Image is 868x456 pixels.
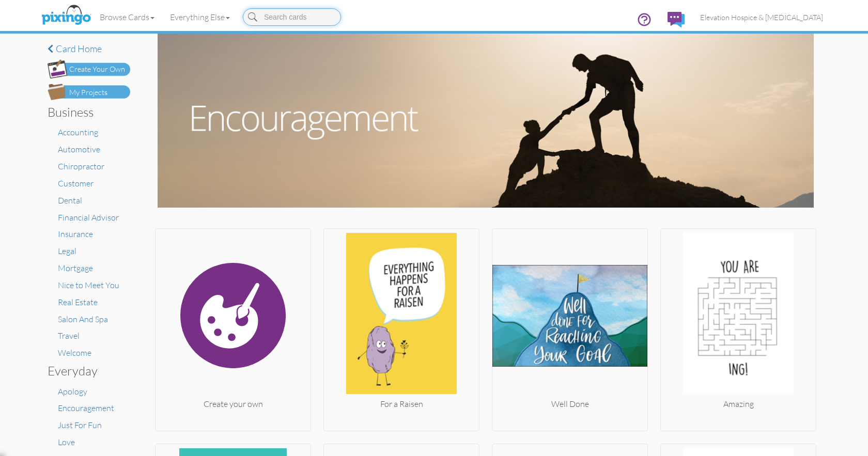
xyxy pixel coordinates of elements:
img: encouragement.jpg [158,34,813,208]
a: Browse Cards [92,4,162,30]
div: Well Done [492,398,647,410]
div: Create your own [156,398,311,410]
a: Salon And Spa [58,314,108,324]
a: Card home [48,44,130,54]
a: Encouragement [58,403,114,413]
div: Create Your Own [69,64,125,75]
a: Insurance [58,229,93,239]
h3: Business [48,105,122,119]
a: Just For Fun [58,420,102,430]
img: 20250312-230422-6f61fa734f9c-250.jpg [661,233,816,398]
span: Elevation Hospice & [MEDICAL_DATA] [700,13,823,22]
input: Search cards [243,8,341,26]
a: Nice to Meet You [58,280,119,290]
a: Love [58,437,75,447]
a: Customer [58,178,94,188]
img: 20181005-045014-8df8c5e6-250.jpg [492,233,647,398]
a: Apology [58,386,87,397]
a: Chiropractor [58,161,104,171]
img: pixingo logo [39,3,94,28]
a: Automotive [58,144,100,154]
a: Dental [58,195,82,206]
a: Accounting [58,127,98,137]
div: Amazing [661,398,816,410]
a: Travel [58,331,80,341]
a: Real Estate [58,297,98,307]
a: Welcome [58,348,91,358]
h3: Everyday [48,364,122,378]
div: My Projects [69,87,107,98]
img: 20250828-183240-9b6dc548e1c2-250.jpg [324,233,479,398]
a: Legal [58,246,76,256]
img: create.svg [156,233,311,398]
img: create-own-button.png [48,59,130,78]
a: Mortgage [58,263,93,273]
img: my-projects-button.png [48,84,130,100]
a: Financial Advisor [58,212,119,223]
img: comments.svg [668,12,685,27]
a: Elevation Hospice & [MEDICAL_DATA] [692,4,831,30]
a: Everything Else [162,4,238,30]
div: For a Raisen [324,398,479,410]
